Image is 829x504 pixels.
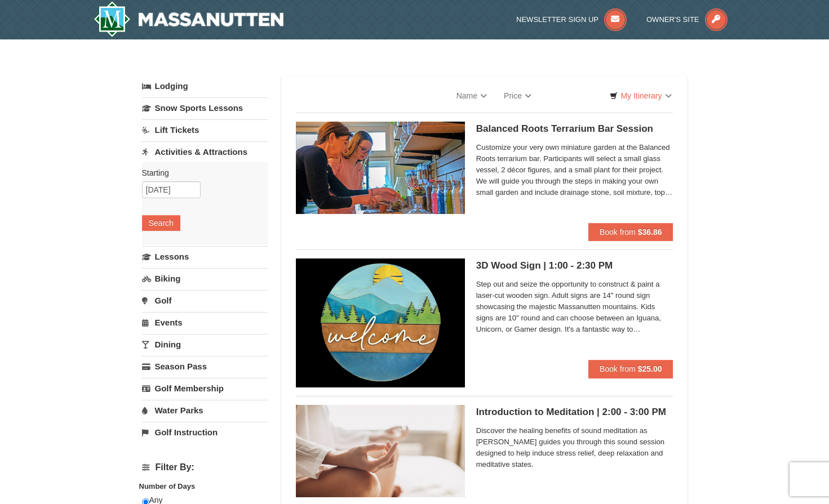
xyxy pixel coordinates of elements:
a: Dining [142,334,268,355]
span: Customize your very own miniature garden at the Balanced Roots terrarium bar. Participants will s... [476,142,673,198]
button: Book from $25.00 [588,360,673,378]
label: Starting [142,167,259,179]
a: Lift Tickets [142,119,268,140]
span: Newsletter Sign Up [516,15,599,24]
span: Book from [600,364,636,373]
span: Discover the healing benefits of sound meditation as [PERSON_NAME] guides you through this sound ... [476,425,673,470]
button: Search [142,215,180,231]
a: Lodging [142,76,268,96]
span: Book from [600,228,636,237]
button: Book from $36.86 [588,223,673,241]
img: 18871151-71-f4144550.png [296,258,465,387]
a: Owner's Site [646,15,728,24]
strong: $25.00 [638,364,662,373]
a: Name [448,84,495,107]
h5: Introduction to Meditation | 2:00 - 3:00 PM [476,407,673,418]
a: Golf [142,290,268,311]
a: Season Pass [142,356,268,377]
a: Lessons [142,246,268,267]
a: Snow Sports Lessons [142,97,268,118]
span: Owner's Site [646,15,699,24]
a: Biking [142,268,268,289]
a: Water Parks [142,400,268,421]
h4: Filter By: [142,462,268,472]
a: Price [495,84,540,107]
a: Golf Membership [142,378,268,399]
a: Activities & Attractions [142,141,268,162]
img: 18871151-30-393e4332.jpg [296,122,465,214]
span: Step out and seize the opportunity to construct & paint a laser-cut wooden sign. Adult signs are ... [476,279,673,335]
img: Massanutten Resort Logo [94,1,284,37]
h5: Balanced Roots Terrarium Bar Session [476,123,673,135]
a: Events [142,312,268,333]
a: Massanutten Resort [94,1,284,37]
img: 18871151-47-855d39d5.jpg [296,405,465,497]
a: Newsletter Sign Up [516,15,627,24]
strong: $36.86 [638,228,662,237]
strong: Number of Days [139,482,196,490]
a: Golf Instruction [142,422,268,443]
h5: 3D Wood Sign | 1:00 - 2:30 PM [476,260,673,271]
a: My Itinerary [602,87,679,104]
